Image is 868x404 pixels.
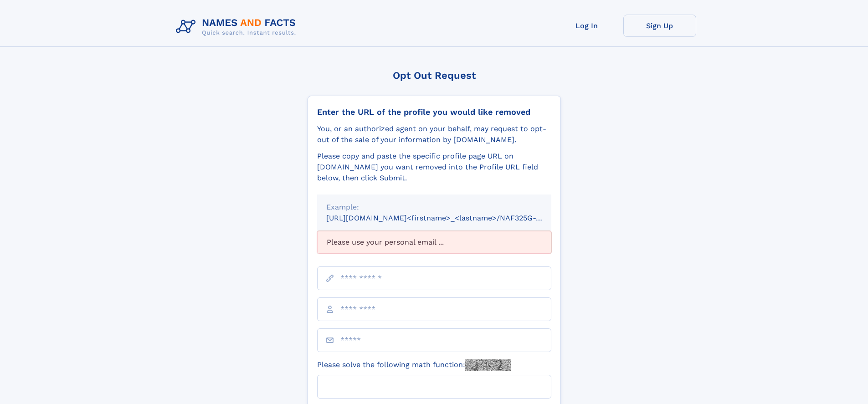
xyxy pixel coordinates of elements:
div: Enter the URL of the profile you would like removed [317,107,551,117]
a: Log In [550,15,623,37]
div: You, or an authorized agent on your behalf, may request to opt-out of the sale of your informatio... [317,123,551,145]
div: Opt Out Request [308,70,561,81]
div: Please use your personal email ... [317,231,551,254]
div: Please copy and paste the specific profile page URL on [DOMAIN_NAME] you want removed into the Pr... [317,151,551,184]
label: Please solve the following math function: [317,359,511,371]
div: Example: [326,202,542,213]
a: Sign Up [623,15,696,37]
img: Logo Names and Facts [172,15,303,39]
small: [URL][DOMAIN_NAME]<firstname>_<lastname>/NAF325G-xxxxxxxx [326,214,569,222]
